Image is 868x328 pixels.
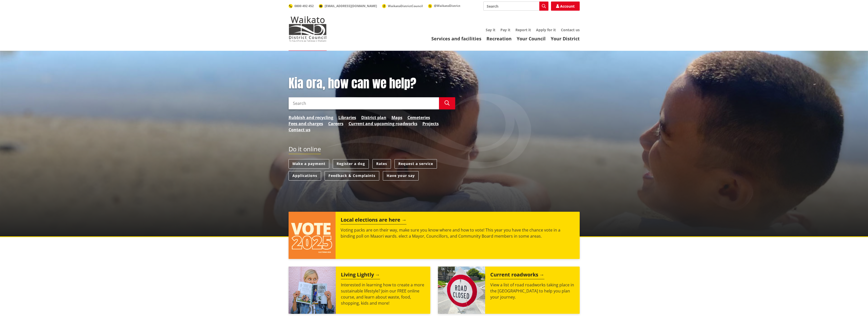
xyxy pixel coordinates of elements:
a: [EMAIL_ADDRESS][DOMAIN_NAME] [319,4,377,8]
a: Report it [515,27,531,32]
a: Apply for it [536,27,556,32]
a: Cemeteries [407,114,430,121]
input: Search input [483,2,548,11]
a: Contact us [289,127,310,133]
p: Voting packs are on their way, make sure you know where and how to vote! This year you have the c... [341,227,574,239]
a: Recreation [486,36,512,42]
a: Projects [422,121,439,127]
a: Your Council [517,36,546,42]
h2: Current roadworks [490,272,544,279]
h2: Living Lightly [341,272,380,279]
a: Make a payment [289,159,329,169]
a: Local elections are here Voting packs are on their way, make sure you know where and how to vote!... [289,212,580,259]
p: Interested in learning how to create a more sustainable lifestyle? Join our FREE online course, a... [341,282,425,306]
h1: Kia ora, how can we help? [289,76,455,91]
a: Feedback & Complaints [325,171,379,181]
a: @WaikatoDistrict [428,4,460,8]
a: Have your say [383,171,419,181]
a: Careers [328,121,343,127]
a: Rubbish and recycling [289,114,333,121]
a: Living Lightly Interested in learning how to create a more sustainable lifestyle? Join our FREE o... [289,267,430,314]
p: View a list of road roadworks taking place in the [GEOGRAPHIC_DATA] to help you plan your journey. [490,282,575,300]
img: Mainstream Green Workshop Series [289,267,336,314]
a: Libraries [338,114,356,121]
a: Maps [391,114,402,121]
img: Waikato District Council - Te Kaunihera aa Takiwaa o Waikato [289,16,327,42]
a: Request a service [394,159,437,169]
span: @WaikatoDistrict [434,4,460,8]
a: District plan [361,114,386,121]
a: Applications [289,171,321,181]
a: WaikatoDistrictCouncil [382,4,423,8]
img: Road closed sign [438,267,485,314]
a: Rates [372,159,391,169]
h2: Do it online [289,145,321,154]
span: 0800 492 452 [294,4,314,8]
a: Pay it [500,27,510,32]
a: Register a dog [333,159,369,169]
a: Fees and charges [289,121,323,127]
a: Current roadworks View a list of road roadworks taking place in the [GEOGRAPHIC_DATA] to help you... [438,267,580,314]
a: Say it [486,27,495,32]
span: WaikatoDistrictCouncil [388,4,423,8]
a: Services and facilities [431,36,481,42]
h2: Local elections are here [341,217,406,224]
a: Contact us [561,27,580,32]
a: Account [551,2,580,11]
a: Current and upcoming roadworks [349,121,417,127]
img: Vote 2025 [289,212,336,259]
a: Your District [551,36,580,42]
a: 0800 492 452 [289,4,314,8]
span: [EMAIL_ADDRESS][DOMAIN_NAME] [325,4,377,8]
input: Search input [289,97,439,109]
